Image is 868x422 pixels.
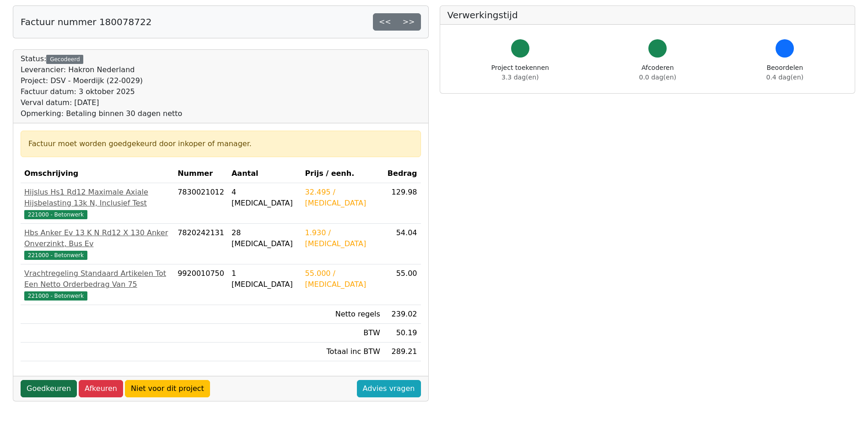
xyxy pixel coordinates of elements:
[174,183,228,224] td: 7830021012
[232,187,298,209] div: 4 [MEDICAL_DATA]
[384,264,421,305] td: 55.00
[384,305,421,324] td: 239.02
[384,224,421,264] td: 54.04
[501,74,539,81] span: 3.3 dag(en)
[384,183,421,224] td: 129.98
[491,63,549,82] div: Project toekennen
[21,86,182,97] div: Factuur datum: 3 oktober 2025
[174,224,228,264] td: 7820242131
[24,187,170,209] div: Hijslus Hs1 Rd12 Maximale Axiale Hijsbelasting 13k N, Inclusief Test
[639,74,676,81] span: 0.0 dag(en)
[21,53,182,119] div: Status:
[28,138,413,149] div: Factuur moet worden goedgekeurd door inkoper of manager.
[24,227,170,260] a: Hbs Anker Ev 13 K N Rd12 X 130 Anker Onverzinkt, Bus Ev221000 - Betonwerk
[24,291,87,301] span: 221000 - Betonwerk
[384,164,421,183] th: Bedrag
[21,16,151,27] h5: Factuur nummer 180078722
[373,13,397,31] a: <<
[232,227,298,249] div: 28 [MEDICAL_DATA]
[302,305,384,324] td: Netto regels
[24,268,170,290] div: Vrachtregeling Standaard Artikelen Tot Een Netto Orderbedrag Van 75
[228,164,302,183] th: Aantal
[21,108,182,119] div: Opmerking: Betaling binnen 30 dagen netto
[447,10,848,21] h5: Verwerkingstijd
[21,97,182,108] div: Verval datum: [DATE]
[302,343,384,361] td: Totaal inc BTW
[305,268,380,290] div: 55.000 / [MEDICAL_DATA]
[125,380,210,397] a: Niet voor dit project
[21,75,182,86] div: Project: DSV - Moerdijk (22-0029)
[639,63,676,82] div: Afcoderen
[357,380,421,397] a: Advies vragen
[46,55,83,64] div: Gecodeerd
[24,268,170,301] a: Vrachtregeling Standaard Artikelen Tot Een Netto Orderbedrag Van 75221000 - Betonwerk
[397,13,421,31] a: >>
[174,264,228,305] td: 9920010750
[305,227,380,249] div: 1.930 / [MEDICAL_DATA]
[384,343,421,361] td: 289.21
[24,187,170,220] a: Hijslus Hs1 Rd12 Maximale Axiale Hijsbelasting 13k N, Inclusief Test221000 - Betonwerk
[24,227,170,249] div: Hbs Anker Ev 13 K N Rd12 X 130 Anker Onverzinkt, Bus Ev
[302,164,384,183] th: Prijs / eenh.
[174,164,228,183] th: Nummer
[766,74,803,81] span: 0.4 dag(en)
[302,324,384,343] td: BTW
[232,268,298,290] div: 1 [MEDICAL_DATA]
[24,210,87,219] span: 221000 - Betonwerk
[384,324,421,343] td: 50.19
[766,63,803,82] div: Beoordelen
[79,380,123,397] a: Afkeuren
[24,251,87,260] span: 221000 - Betonwerk
[21,64,182,75] div: Leverancier: Hakron Nederland
[21,164,174,183] th: Omschrijving
[21,380,77,397] a: Goedkeuren
[305,187,380,209] div: 32.495 / [MEDICAL_DATA]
